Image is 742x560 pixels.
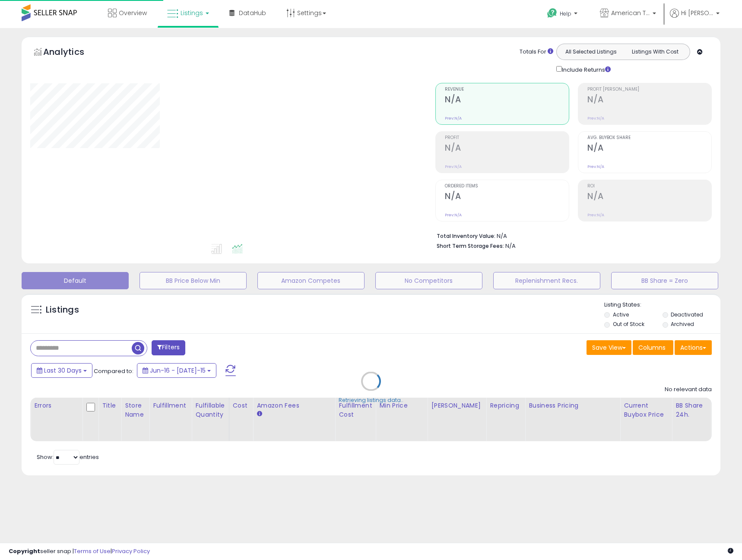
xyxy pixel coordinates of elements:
span: Hi [PERSON_NAME] [681,9,713,17]
span: N/A [505,242,516,250]
h2: N/A [445,143,569,155]
b: Total Inventory Value: [437,232,495,240]
button: All Selected Listings [559,46,623,57]
small: Prev: N/A [445,212,462,218]
small: Prev: N/A [445,164,462,169]
span: Ordered Items [445,184,569,189]
button: No Competitors [375,272,482,289]
li: N/A [437,230,705,240]
a: Hi [PERSON_NAME] [670,9,720,28]
span: Overview [119,9,147,17]
span: Profit [PERSON_NAME] [587,87,711,92]
span: Revenue [445,87,569,92]
div: Totals For [520,48,553,56]
h2: N/A [445,95,569,106]
small: Prev: N/A [587,212,604,218]
div: Retrieving listings data.. [339,396,403,404]
button: Amazon Competes [257,272,365,289]
span: ROI [587,184,711,189]
small: Prev: N/A [445,116,462,121]
h2: N/A [445,191,569,203]
h5: Analytics [43,46,101,60]
b: Short Term Storage Fees: [437,242,504,250]
small: Prev: N/A [587,116,604,121]
a: Help [540,1,586,28]
small: Prev: N/A [587,164,604,169]
span: Avg. Buybox Share [587,136,711,140]
button: BB Price Below Min [140,272,247,289]
h2: N/A [587,191,711,203]
span: Listings [181,9,203,17]
h2: N/A [587,95,711,106]
i: Get Help [547,8,558,19]
h2: N/A [587,143,711,155]
span: Help [560,10,571,17]
button: Replenishment Recs. [493,272,600,289]
span: DataHub [239,9,266,17]
button: Listings With Cost [623,46,687,57]
span: Profit [445,136,569,140]
span: American Telecom Headquarters [611,9,650,17]
button: BB Share = Zero [611,272,718,289]
button: Default [22,272,129,289]
div: Include Returns [550,64,621,74]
